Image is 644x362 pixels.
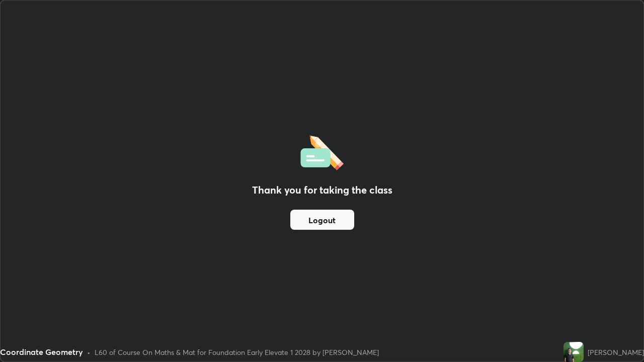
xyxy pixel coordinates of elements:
img: offlineFeedback.1438e8b3.svg [300,132,344,170]
button: Logout [290,210,354,230]
div: [PERSON_NAME] [588,347,644,357]
div: L60 of Course On Maths & Mat for Foundation Early Elevate 1 2028 by [PERSON_NAME] [95,347,379,357]
img: 07af4a6ca9dc4f72ab9e6df0c4dce46d.jpg [563,342,584,362]
h2: Thank you for taking the class [252,183,392,198]
div: • [87,347,91,357]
